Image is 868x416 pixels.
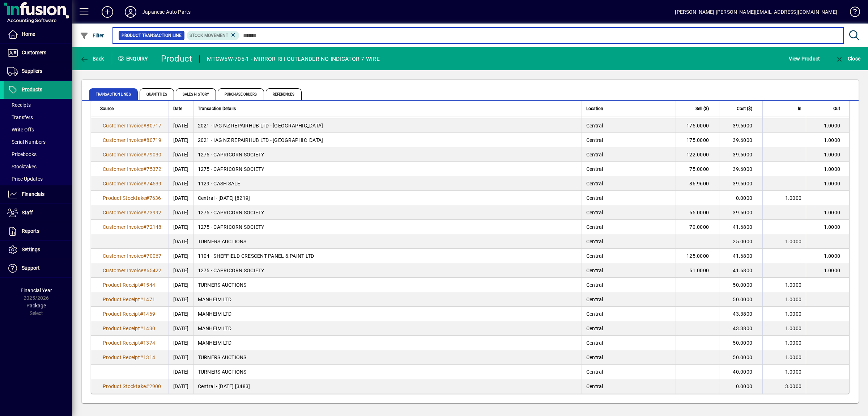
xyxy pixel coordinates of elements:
[193,350,582,365] td: TURNERS AUCTIONS
[4,25,72,43] a: Home
[266,88,302,100] span: References
[207,53,380,65] div: MTCW5W-705-1 - MIRROR RH OUTLANDER NO INDICATOR 7 WIRE
[824,152,841,157] span: 1.0000
[719,365,762,379] td: 40.0000
[96,5,119,18] button: Add
[4,259,72,277] a: Support
[100,266,164,274] a: Customer Invoice#65422
[824,181,841,186] span: 1.0000
[169,147,193,162] td: [DATE]
[143,282,155,288] span: 1544
[143,268,146,273] span: #
[785,340,802,346] span: 1.0000
[785,282,802,288] span: 1.0000
[143,152,146,157] span: #
[586,105,603,113] span: Location
[173,105,189,113] div: Date
[169,379,193,394] td: [DATE]
[835,56,860,62] span: Close
[719,307,762,321] td: 43.3800
[785,239,802,244] span: 1.0000
[100,194,164,202] a: Product Stocktake#7636
[719,234,762,249] td: 25.0000
[103,224,143,230] span: Customer Invoice
[100,209,164,217] a: Customer Invoice#73992
[193,292,582,307] td: MANHEIM LTD
[22,191,44,197] span: Financials
[193,162,582,176] td: 1275 - CAPRICORN SOCIETY
[22,50,46,55] span: Customers
[4,241,72,259] a: Settings
[193,205,582,220] td: 1275 - CAPRICORN SOCIETY
[169,263,193,278] td: [DATE]
[4,111,72,123] a: Transfers
[586,325,603,331] span: Central
[103,152,143,157] span: Customer Invoice
[22,68,42,74] span: Suppliers
[719,249,762,263] td: 41.6800
[4,62,72,80] a: Suppliers
[833,105,840,113] span: Out
[100,295,158,303] a: Product Receipt#1471
[103,383,146,389] span: Product Stocktake
[676,147,719,162] td: 122.0000
[695,105,709,113] span: Sell ($)
[7,127,34,133] span: Write Offs
[140,340,143,346] span: #
[173,105,182,113] span: Date
[675,6,837,18] div: [PERSON_NAME] [PERSON_NAME][EMAIL_ADDRESS][DOMAIN_NAME]
[169,234,193,249] td: [DATE]
[143,181,146,186] span: #
[100,151,164,159] a: Customer Invoice#79030
[100,105,114,113] span: Source
[119,5,142,18] button: Profile
[21,287,52,293] span: Financial Year
[218,88,264,100] span: Purchase Orders
[586,210,603,215] span: Central
[719,205,762,220] td: 39.6000
[7,139,46,145] span: Serial Numbers
[143,210,146,215] span: #
[824,137,841,143] span: 1.0000
[146,210,161,215] span: 73992
[724,105,759,113] div: Cost ($)
[103,210,143,215] span: Customer Invoice
[676,205,719,220] td: 65.0000
[193,307,582,321] td: MANHEIM LTD
[103,282,140,288] span: Product Receipt
[103,253,143,259] span: Customer Invoice
[100,122,164,130] a: Customer Invoice#80717
[676,162,719,176] td: 75.0000
[176,88,216,100] span: Sales History
[103,123,143,129] span: Customer Invoice
[586,137,603,143] span: Central
[100,339,158,347] a: Product Receipt#1374
[140,282,143,288] span: #
[143,297,155,302] span: 1471
[169,176,193,191] td: [DATE]
[103,311,140,317] span: Product Receipt
[824,210,841,215] span: 1.0000
[787,52,822,65] button: View Product
[146,224,161,230] span: 72148
[193,379,582,394] td: Central - [DATE] [3483]
[586,354,603,360] span: Central
[719,321,762,336] td: 43.3800
[676,220,719,234] td: 70.0000
[193,249,582,263] td: 1104 - SHEFFIELD CRESCENT PANEL & PAINT LTD
[676,176,719,191] td: 86.9600
[586,253,603,259] span: Central
[737,105,752,113] span: Cost ($)
[719,292,762,307] td: 50.0000
[72,52,112,65] app-page-header-button: Back
[143,166,146,172] span: #
[169,307,193,321] td: [DATE]
[193,234,582,249] td: TURNERS AUCTIONS
[169,292,193,307] td: [DATE]
[169,118,193,133] td: [DATE]
[78,29,106,42] button: Filter
[586,123,603,129] span: Central
[169,365,193,379] td: [DATE]
[586,282,603,288] span: Central
[824,166,841,172] span: 1.0000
